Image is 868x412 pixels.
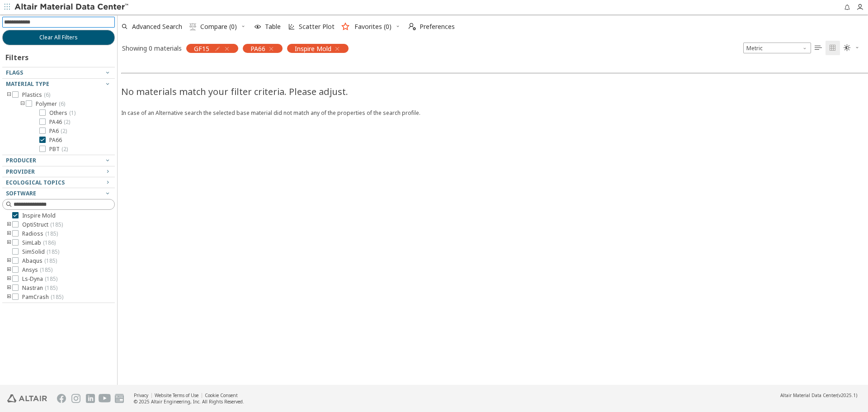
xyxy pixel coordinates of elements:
span: ( 185 ) [47,248,59,256]
span: ( 186 ) [43,239,56,246]
i: toogle group [6,239,12,246]
span: PamCrash [22,294,63,301]
span: Ansys [22,266,52,274]
span: Ecological Topics [6,179,65,186]
div: (v2025.1) [780,392,857,398]
button: Provider [2,166,115,177]
span: Material Type [6,80,49,88]
span: ( 2 ) [61,127,67,135]
span: PA6 [49,128,67,135]
a: Cookie Consent [205,392,238,398]
span: Inspire Mold [295,44,331,52]
i: toogle group [19,100,26,108]
button: Table View [811,41,826,55]
span: Advanced Search [132,24,182,30]
span: PA66 [49,137,62,144]
i: toogle group [6,294,12,301]
span: Software [6,189,36,197]
span: Polymer [36,100,65,108]
span: Others [49,109,75,117]
span: Table [265,24,281,30]
span: ( 185 ) [44,257,57,265]
div: © 2025 Altair Engineering, Inc. All Rights Reserved. [134,398,244,405]
a: Privacy [134,392,148,398]
span: ( 185 ) [45,230,58,237]
span: OptiStruct [22,221,63,228]
a: Website Terms of Use [155,392,198,398]
span: Preferences [420,24,455,30]
span: Nastran [22,284,57,292]
span: ( 1 ) [69,109,75,117]
i:  [189,23,197,30]
span: ( 185 ) [45,284,57,292]
span: ( 6 ) [44,91,50,99]
button: Producer [2,155,115,166]
img: Altair Material Data Center [14,3,130,12]
span: Plastics [22,91,50,99]
span: Producer [6,156,36,164]
i: toogle group [6,230,12,237]
i: toogle group [6,266,12,274]
i:  [409,23,416,30]
span: ( 6 ) [59,100,65,108]
button: Material Type [2,79,115,90]
span: Provider [6,168,35,175]
span: Scatter Plot [299,24,335,30]
span: GF15 [194,44,209,52]
span: ( 2 ) [61,145,68,153]
button: Ecological Topics [2,177,115,188]
div: Unit System [743,43,811,53]
span: ( 2 ) [64,118,70,126]
i:  [829,44,836,52]
i:  [844,44,851,52]
span: PA66 [250,44,265,52]
span: PA46 [49,118,70,126]
i: toogle group [6,275,12,283]
i: toogle group [6,257,12,265]
div: Filters [2,45,33,67]
span: PBT [49,146,68,153]
button: Flags [2,67,115,78]
img: Altair Engineering [7,394,47,403]
span: ( 185 ) [40,266,52,274]
i:  [815,44,822,52]
span: SimSolid [22,248,59,256]
button: Clear All Filters [2,30,115,45]
span: Flags [6,69,23,76]
span: Ls-Dyna [22,275,57,283]
i: toogle group [6,284,12,292]
span: Inspire Mold [22,212,56,219]
span: SimLab [22,239,56,246]
span: ( 185 ) [51,293,63,301]
i: toogle group [6,91,12,99]
div: Showing 0 materials [122,44,182,52]
span: Favorites (0) [354,24,392,30]
span: Compare (0) [200,24,237,30]
button: Tile View [826,41,840,55]
span: ( 185 ) [45,275,57,283]
button: Software [2,188,115,199]
span: Clear All Filters [39,34,78,41]
span: Altair Material Data Center [780,392,837,398]
span: Abaqus [22,257,57,265]
span: Metric [743,43,811,53]
button: Theme [840,41,863,55]
span: Radioss [22,230,58,237]
i: toogle group [6,221,12,228]
span: ( 185 ) [50,221,63,228]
